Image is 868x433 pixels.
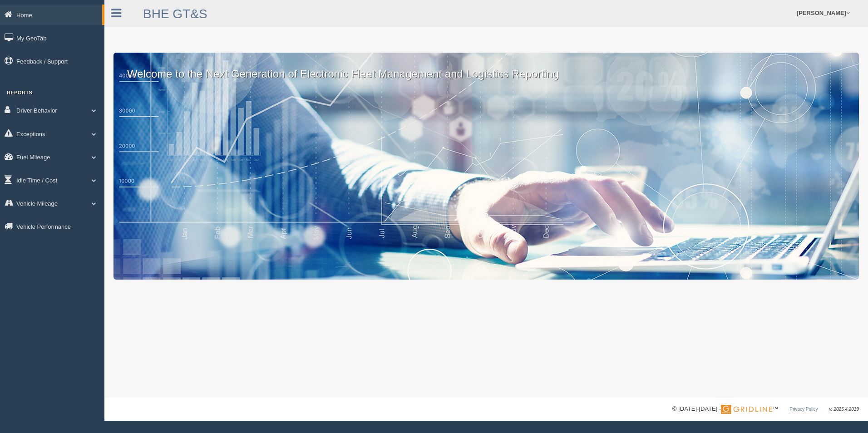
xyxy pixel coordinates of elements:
div: © [DATE]-[DATE] - ™ [672,404,859,414]
p: Welcome to the Next Generation of Electronic Fleet Management and Logistics Reporting [113,53,859,82]
img: Gridline [721,405,772,414]
a: BHE GT&S [143,7,207,21]
a: Privacy Policy [789,407,818,412]
span: v. 2025.4.2019 [829,407,859,412]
